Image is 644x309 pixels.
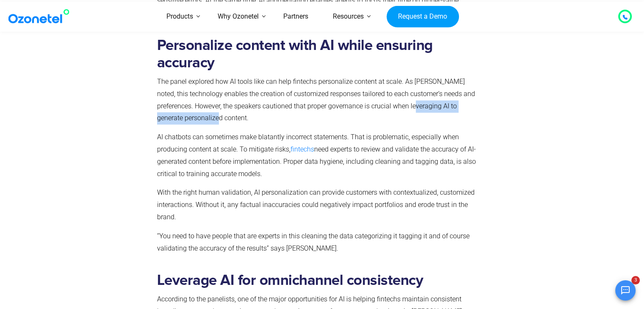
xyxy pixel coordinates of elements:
p: AI chatbots can sometimes make blatantly incorrect statements. That is problematic, especially wh... [157,131,484,180]
p: “You need to have people that are experts in this cleaning the data categorizing it tagging it an... [157,230,484,255]
a: Resources [321,2,376,32]
a: Products [154,2,205,32]
a: fintechs [290,145,314,153]
button: Open chat [615,280,636,301]
a: Request a Demo [387,6,459,28]
span: 3 [631,276,640,284]
p: The panel explored how AI tools like can help fintechs personalize content at scale. As [PERSON_N... [157,76,484,124]
strong: Leverage AI for omnichannel consistency [157,273,423,288]
strong: Personalize content with AI while ensuring accuracy [157,38,433,70]
a: Partners [271,2,321,32]
a: Why Ozonetel [205,2,271,32]
p: With the right human validation, AI personalization can provide customers with contextualized, cu... [157,187,484,223]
